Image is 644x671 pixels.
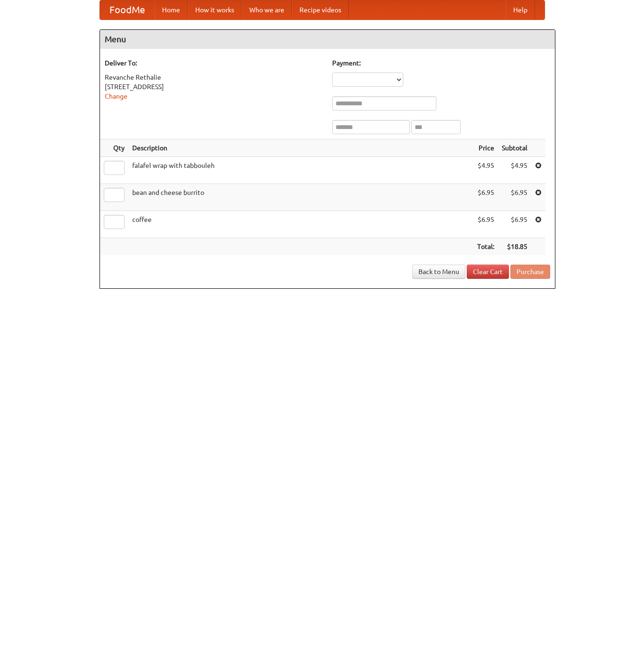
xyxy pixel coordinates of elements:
[332,58,550,68] h5: Payment:
[506,0,535,19] a: Help
[473,139,498,157] th: Price
[412,265,465,279] a: Back to Menu
[128,184,473,211] td: bean and cheese burrito
[473,211,498,238] td: $6.95
[292,0,349,19] a: Recipe videos
[154,0,188,19] a: Home
[467,265,509,279] a: Clear Cart
[128,139,473,157] th: Description
[105,82,323,92] div: [STREET_ADDRESS]
[105,92,127,100] a: Change
[473,238,498,256] th: Total:
[188,0,242,19] a: How it works
[100,0,154,19] a: FoodMe
[242,0,292,19] a: Who we are
[498,211,531,238] td: $6.95
[498,157,531,184] td: $4.95
[473,184,498,211] td: $6.95
[498,184,531,211] td: $6.95
[128,211,473,238] td: coffee
[498,139,531,157] th: Subtotal
[128,157,473,184] td: falafel wrap with tabbouleh
[498,238,531,256] th: $18.85
[100,139,128,157] th: Qty
[473,157,498,184] td: $4.95
[510,265,550,279] button: Purchase
[100,30,555,49] h4: Menu
[105,73,323,82] div: Revanche Rethalie
[105,58,323,68] h5: Deliver To:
